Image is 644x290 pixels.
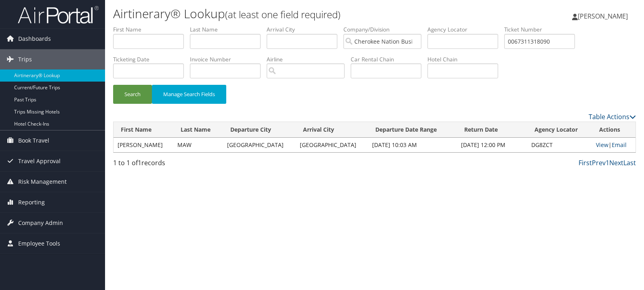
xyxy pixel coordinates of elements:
[572,4,636,28] a: [PERSON_NAME]
[457,138,527,152] td: [DATE] 12:00 PM
[173,122,223,138] th: Last Name: activate to sort column ascending
[190,55,267,63] label: Invoice Number
[579,158,592,167] a: First
[114,122,173,138] th: First Name: activate to sort column ascending
[296,122,368,138] th: Arrival City: activate to sort column ascending
[296,138,368,152] td: [GEOGRAPHIC_DATA]
[527,122,592,138] th: Agency Locator: activate to sort column ascending
[152,85,226,104] button: Manage Search Fields
[427,25,504,34] label: Agency Locator
[612,141,627,149] a: Email
[113,158,235,172] div: 1 to 1 of records
[18,172,67,192] span: Risk Management
[609,158,623,167] a: Next
[457,122,527,138] th: Return Date: activate to sort column ascending
[18,5,99,24] img: airportal-logo.png
[173,138,223,152] td: MAW
[113,5,462,22] h1: Airtinerary® Lookup
[113,25,190,34] label: First Name
[368,138,457,152] td: [DATE] 10:03 AM
[596,141,608,149] a: View
[267,25,343,34] label: Arrival City
[113,55,190,63] label: Ticketing Date
[18,192,45,212] span: Reporting
[18,130,49,151] span: Book Travel
[606,158,609,167] a: 1
[592,138,636,152] td: |
[623,158,636,167] a: Last
[504,25,581,34] label: Ticket Number
[225,8,341,21] small: (at least one field required)
[18,233,60,254] span: Employee Tools
[113,85,152,104] button: Search
[427,55,504,63] label: Hotel Chain
[589,112,636,121] a: Table Actions
[18,29,51,49] span: Dashboards
[592,122,636,138] th: Actions
[527,138,592,152] td: DG8ZCT
[351,55,427,63] label: Car Rental Chain
[190,25,267,34] label: Last Name
[114,138,173,152] td: [PERSON_NAME]
[18,151,61,171] span: Travel Approval
[138,158,141,167] span: 1
[223,122,295,138] th: Departure City: activate to sort column ascending
[18,213,63,233] span: Company Admin
[343,25,427,34] label: Company/Division
[592,158,606,167] a: Prev
[267,55,351,63] label: Airline
[18,49,32,69] span: Trips
[223,138,295,152] td: [GEOGRAPHIC_DATA]
[578,12,628,21] span: [PERSON_NAME]
[368,122,457,138] th: Departure Date Range: activate to sort column ascending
